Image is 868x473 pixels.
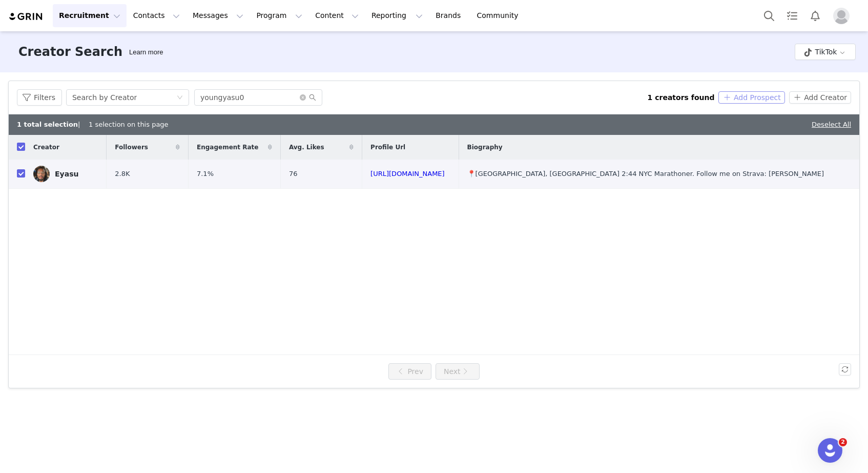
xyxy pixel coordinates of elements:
[115,169,130,179] span: 2.8K
[177,94,183,102] i: icon: down
[33,143,59,152] span: Creator
[467,170,824,178] span: 📍[GEOGRAPHIC_DATA], [GEOGRAPHIC_DATA] 2:44 NYC Marathoner. Follow me on Strava: [PERSON_NAME]
[827,8,860,24] button: Profile
[8,12,44,22] img: grin logo
[53,4,127,27] button: Recruitment
[467,143,503,152] span: Biography
[365,4,429,27] button: Reporting
[197,143,258,152] span: Engagement Rate
[309,4,365,27] button: Content
[436,363,480,380] button: Next
[804,4,826,27] button: Notifications
[370,170,445,178] a: [URL][DOMAIN_NAME]
[758,4,780,27] button: Search
[55,170,78,178] div: Eyasu
[250,4,308,27] button: Program
[127,4,186,27] button: Contacts
[17,120,169,130] div: | 1 selection on this page
[818,438,842,463] iframe: Intercom live chat
[289,143,324,152] span: Avg. Likes
[839,438,847,446] span: 2
[718,91,784,104] button: Add Prospect
[33,166,50,182] img: v2
[388,363,431,380] button: Prev
[197,169,214,179] span: 7.1%
[33,166,98,182] a: Eyasu
[789,91,851,104] button: Add Creator
[309,94,316,101] i: icon: search
[17,121,78,128] b: 1 total selection
[471,4,529,27] a: Community
[72,90,137,105] div: Search by Creator
[289,169,298,179] span: 76
[812,121,851,128] a: Deselect All
[194,89,322,106] input: Search...
[795,44,856,60] button: TikTok
[300,94,306,101] i: icon: close-circle
[17,89,62,106] button: Filters
[187,4,250,27] button: Messages
[115,143,148,152] span: Followers
[648,92,715,103] div: 1 creators found
[781,4,803,27] a: Tasks
[18,43,122,61] h3: Creator Search
[833,8,850,24] img: placeholder-profile.jpg
[370,143,405,152] span: Profile Url
[127,47,165,57] div: Tooltip anchor
[429,4,470,27] a: Brands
